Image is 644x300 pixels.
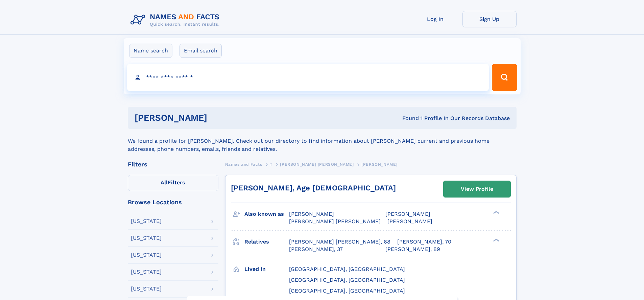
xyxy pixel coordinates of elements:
div: View Profile [461,181,493,197]
div: ❯ [492,238,500,242]
img: Logo Names and Facts [128,11,225,29]
div: Browse Locations [128,199,218,205]
label: Email search [180,44,222,58]
span: [GEOGRAPHIC_DATA], [GEOGRAPHIC_DATA] [289,266,405,272]
a: [PERSON_NAME], Age [DEMOGRAPHIC_DATA] [231,184,396,192]
div: [US_STATE] [131,286,162,292]
a: Names and Facts [225,160,262,168]
span: [GEOGRAPHIC_DATA], [GEOGRAPHIC_DATA] [289,277,405,283]
a: [PERSON_NAME] [PERSON_NAME], 68 [289,238,390,246]
button: Search Button [492,64,517,91]
label: Filters [128,175,218,191]
div: [US_STATE] [131,235,162,241]
span: All [161,179,168,186]
a: Log In [408,11,462,27]
span: [PERSON_NAME] [PERSON_NAME] [280,162,354,167]
span: [PERSON_NAME] [PERSON_NAME] [289,218,381,225]
h3: Lived in [244,263,289,275]
label: Name search [129,44,172,58]
span: [PERSON_NAME] [289,211,334,217]
div: We found a profile for [PERSON_NAME]. Check out our directory to find information about [PERSON_N... [128,129,517,153]
a: [PERSON_NAME], 70 [397,238,451,246]
h1: [PERSON_NAME] [135,114,305,122]
span: [PERSON_NAME] [385,211,430,217]
a: [PERSON_NAME] [PERSON_NAME] [280,160,354,168]
div: Found 1 Profile In Our Records Database [305,115,510,122]
a: T [270,160,272,168]
a: Sign Up [462,11,517,27]
span: [PERSON_NAME] [387,218,432,225]
a: [PERSON_NAME], 89 [385,246,440,253]
div: [US_STATE] [131,269,162,275]
a: View Profile [444,181,510,197]
span: [GEOGRAPHIC_DATA], [GEOGRAPHIC_DATA] [289,287,405,294]
h3: Also known as [244,208,289,220]
div: [US_STATE] [131,218,162,224]
div: ❯ [492,210,500,215]
div: Filters [128,161,218,167]
a: [PERSON_NAME], 37 [289,246,343,253]
span: T [270,162,272,167]
input: search input [127,64,489,91]
span: [PERSON_NAME] [361,162,398,167]
h3: Relatives [244,236,289,248]
div: [US_STATE] [131,252,162,258]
